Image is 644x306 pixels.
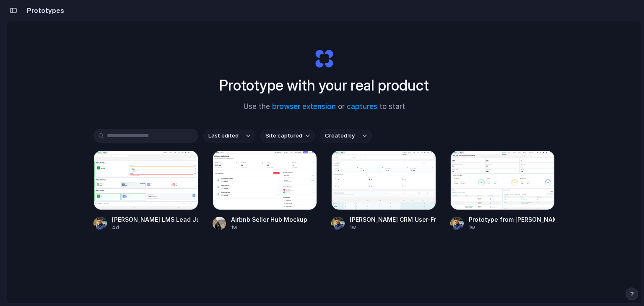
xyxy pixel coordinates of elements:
[112,215,198,224] div: [PERSON_NAME] LMS Lead Journey Dashboard
[350,215,436,224] div: [PERSON_NAME] CRM User-Friendly Dashboard
[265,132,302,140] span: Site captured
[244,101,405,112] span: Use the or to start
[350,224,436,231] div: 1w
[469,215,555,224] div: Prototype from [PERSON_NAME] CRM Dashboard
[325,132,355,140] span: Created by
[272,102,336,111] a: browser extension
[469,224,555,231] div: 1w
[23,5,64,16] h2: Prototypes
[213,150,317,231] a: Airbnb Seller Hub MockupAirbnb Seller Hub Mockup1w
[260,129,315,143] button: Site captured
[347,102,377,111] a: captures
[208,132,239,140] span: Last edited
[112,224,198,231] div: 4d
[450,150,555,231] a: Prototype from Jarvis CRM DashboardPrototype from [PERSON_NAME] CRM Dashboard1w
[93,150,198,231] a: Jarvis LMS Lead Journey Dashboard[PERSON_NAME] LMS Lead Journey Dashboard4d
[219,74,429,96] h1: Prototype with your real product
[203,129,255,143] button: Last edited
[320,129,372,143] button: Created by
[331,150,436,231] a: Jarvis CRM User-Friendly Dashboard[PERSON_NAME] CRM User-Friendly Dashboard1w
[231,215,307,224] div: Airbnb Seller Hub Mockup
[231,224,307,231] div: 1w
